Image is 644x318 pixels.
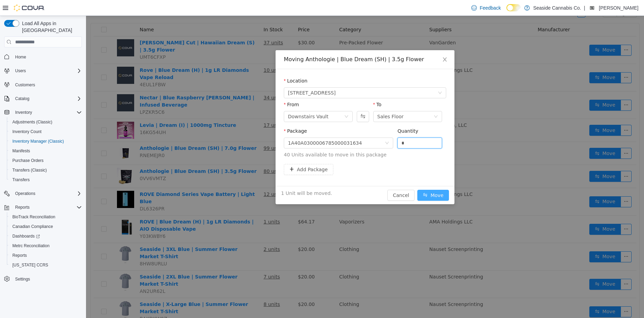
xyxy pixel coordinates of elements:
[258,99,262,103] i: icon: down
[588,4,596,12] div: Mehgan Wieland
[12,253,27,258] span: Reports
[15,205,30,210] span: Reports
[10,118,55,126] a: Adjustments (Classic)
[15,110,32,115] span: Inventory
[198,112,221,118] label: Package
[506,4,521,11] input: Dark Mode
[1,80,85,90] button: Customers
[10,176,32,184] a: Transfers
[10,251,82,260] span: Reports
[10,213,82,221] span: BioTrack Reconciliation
[15,191,35,196] span: Operations
[15,82,35,88] span: Customers
[10,147,33,155] a: Manifests
[202,96,243,106] div: Downstairs Vault
[1,66,85,76] button: Users
[12,203,82,211] span: Reports
[198,62,222,68] label: Location
[301,174,329,185] button: Cancel
[12,80,82,89] span: Customers
[12,81,38,89] a: Customers
[1,108,85,117] button: Inventory
[10,232,82,240] span: Dashboards
[198,135,360,143] span: 40 Units available to move in this package
[202,72,250,82] span: 14 Lots Hollow Road
[480,4,501,11] span: Feedback
[19,20,82,34] span: Load All Apps in [GEOGRAPHIC_DATA]
[10,261,82,269] span: Washington CCRS
[7,127,85,136] button: Inventory Count
[1,52,85,62] button: Home
[7,175,85,185] button: Transfers
[12,275,82,283] span: Settings
[12,262,48,268] span: [US_STATE] CCRS
[12,95,32,103] button: Catalog
[12,139,64,144] span: Inventory Manager (Classic)
[7,241,85,251] button: Metrc Reconciliation
[7,156,85,165] button: Purchase Orders
[7,146,85,156] button: Manifests
[7,222,85,231] button: Canadian Compliance
[15,96,29,101] span: Catalog
[12,214,55,220] span: BioTrack Reconciliation
[10,232,43,240] a: Dashboards
[1,202,85,212] button: Reports
[7,231,85,241] a: Dashboards
[12,233,40,239] span: Dashboards
[287,86,296,91] label: To
[7,251,85,260] button: Reports
[584,4,585,12] p: |
[271,95,283,106] button: Swap
[12,95,82,103] span: Catalog
[10,166,50,174] a: Transfers (Classic)
[12,52,82,61] span: Home
[12,108,82,117] span: Inventory
[12,189,82,198] span: Operations
[10,137,82,145] span: Inventory Manager (Classic)
[198,40,360,47] div: Moving Anthologie | Blue Dream (SH) | 3.5g Flower
[15,54,26,60] span: Home
[10,213,58,221] a: BioTrack Reconciliation
[12,53,29,61] a: Home
[1,274,85,284] button: Settings
[198,148,247,159] button: icon: plusAdd Package
[12,108,35,117] button: Inventory
[10,251,30,260] a: Reports
[533,4,581,12] p: Seaside Cannabis Co.
[7,117,85,127] button: Adjustments (Classic)
[198,86,213,91] label: From
[12,224,53,229] span: Canadian Compliance
[10,156,46,165] a: Purchase Orders
[12,67,29,75] button: Users
[12,275,33,283] a: Settings
[12,129,42,134] span: Inventory Count
[10,242,82,250] span: Metrc Reconciliation
[7,165,85,175] button: Transfers (Classic)
[10,147,82,155] span: Manifests
[195,174,246,181] span: 1 Unit will be moved.
[15,276,30,282] span: Settings
[12,203,32,211] button: Reports
[12,67,82,75] span: Users
[10,156,82,165] span: Purchase Orders
[10,118,82,126] span: Adjustments (Classic)
[12,189,38,198] button: Operations
[10,137,67,145] a: Inventory Manager (Classic)
[10,128,44,136] a: Inventory Count
[10,261,51,269] a: [US_STATE] CCRS
[10,128,82,136] span: Inventory Count
[7,260,85,270] button: [US_STATE] CCRS
[1,189,85,198] button: Operations
[599,4,638,12] p: [PERSON_NAME]
[10,176,82,184] span: Transfers
[12,119,52,125] span: Adjustments (Classic)
[7,212,85,222] button: BioTrack Reconciliation
[291,96,318,106] div: Sales Floor
[10,222,82,231] span: Canadian Compliance
[12,148,30,154] span: Manifests
[4,49,82,302] nav: Complex example
[12,243,50,249] span: Metrc Reconciliation
[331,174,363,185] button: icon: swapMove
[352,75,356,80] i: icon: down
